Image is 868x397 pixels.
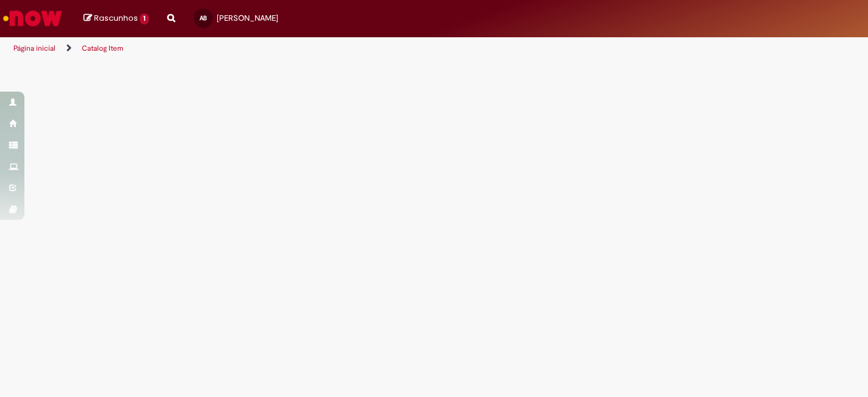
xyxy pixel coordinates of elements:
span: 1 [140,13,149,24]
span: AB [200,14,207,22]
span: [PERSON_NAME] [217,13,278,23]
ul: Trilhas de página [9,37,570,60]
a: Rascunhos [84,13,149,24]
a: Catalog Item [82,43,123,53]
img: ServiceNow [1,6,64,31]
span: Rascunhos [94,12,138,24]
a: Página inicial [13,43,56,53]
